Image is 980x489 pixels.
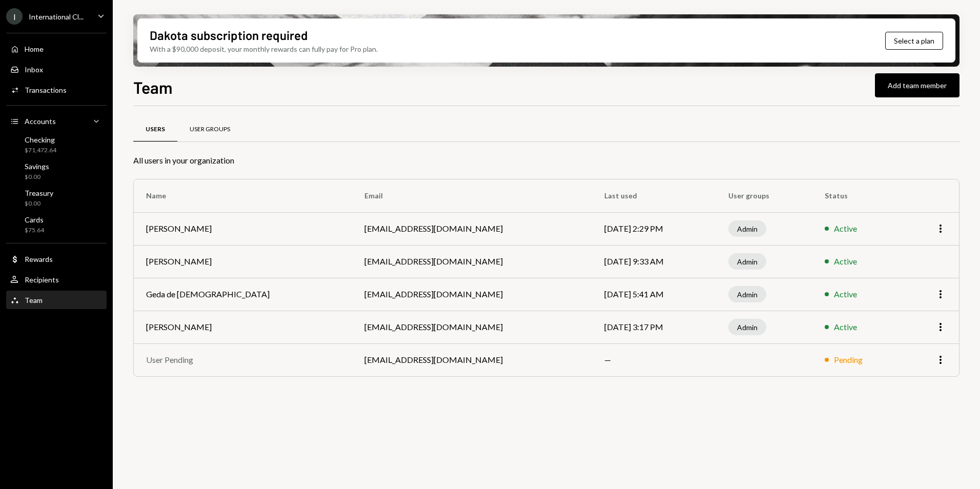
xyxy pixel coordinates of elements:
[6,291,107,309] a: Team
[352,245,592,278] td: [EMAIL_ADDRESS][DOMAIN_NAME]
[728,220,766,237] div: Admin
[592,212,716,245] td: [DATE] 2:29 PM
[146,125,165,134] div: Users
[134,179,352,212] th: Name
[177,116,242,142] a: User Groups
[885,32,943,50] button: Select a plan
[29,12,84,21] div: International Cl...
[25,255,53,263] div: Rewards
[25,45,44,53] div: Home
[6,212,107,237] a: Cards$75.64
[25,226,44,235] div: $75.64
[25,65,43,74] div: Inbox
[150,44,378,54] div: With a $90,000 deposit, your monthly rewards can fully pay for Pro plan.
[25,86,67,94] div: Transactions
[592,278,716,311] td: [DATE] 5:41 AM
[133,77,173,97] h1: Team
[6,112,107,130] a: Accounts
[150,27,308,44] div: Dakota subscription required
[6,159,107,184] a: Savings$0.00
[592,179,716,212] th: Last used
[6,270,107,289] a: Recipients
[146,354,340,366] div: User Pending
[352,278,592,311] td: [EMAIL_ADDRESS][DOMAIN_NAME]
[6,186,107,210] a: Treasury$0.00
[834,222,857,235] div: Active
[6,132,107,157] a: Checking$71,472.64
[728,286,766,302] div: Admin
[6,250,107,268] a: Rewards
[25,215,44,224] div: Cards
[25,146,56,155] div: $71,472.64
[134,245,352,278] td: [PERSON_NAME]
[6,8,23,25] div: I
[834,255,857,268] div: Active
[875,73,959,97] button: Add team member
[134,212,352,245] td: [PERSON_NAME]
[352,343,592,376] td: [EMAIL_ADDRESS][DOMAIN_NAME]
[592,311,716,343] td: [DATE] 3:17 PM
[133,154,959,167] div: All users in your organization
[728,319,766,335] div: Admin
[134,278,352,311] td: Geda de [DEMOGRAPHIC_DATA]
[812,179,905,212] th: Status
[190,125,230,134] div: User Groups
[25,189,53,197] div: Treasury
[25,173,49,181] div: $0.00
[134,311,352,343] td: [PERSON_NAME]
[25,275,59,284] div: Recipients
[834,354,863,366] div: Pending
[25,162,49,171] div: Savings
[352,179,592,212] th: Email
[6,39,107,58] a: Home
[834,288,857,300] div: Active
[25,296,43,304] div: Team
[716,179,813,212] th: User groups
[25,199,53,208] div: $0.00
[6,80,107,99] a: Transactions
[592,245,716,278] td: [DATE] 9:33 AM
[592,343,716,376] td: —
[352,311,592,343] td: [EMAIL_ADDRESS][DOMAIN_NAME]
[25,135,56,144] div: Checking
[25,117,56,126] div: Accounts
[352,212,592,245] td: [EMAIL_ADDRESS][DOMAIN_NAME]
[834,321,857,333] div: Active
[728,253,766,270] div: Admin
[6,60,107,78] a: Inbox
[133,116,177,142] a: Users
